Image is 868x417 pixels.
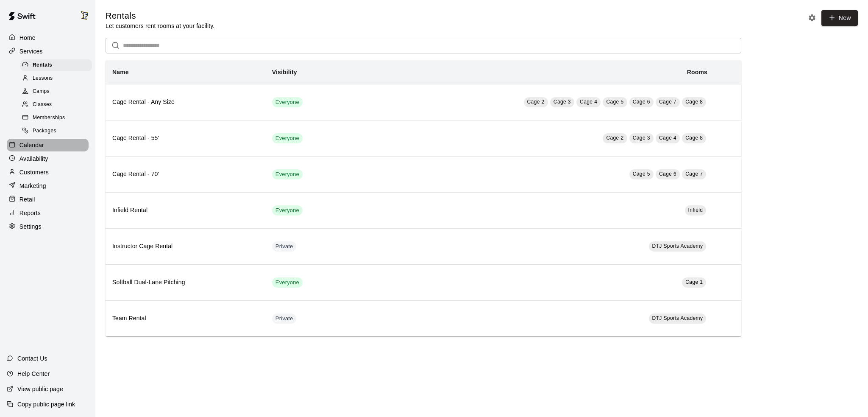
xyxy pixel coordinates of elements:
a: Calendar [7,139,89,151]
a: Retail [7,193,89,206]
p: Customers [19,168,49,176]
div: Rentals [20,59,92,71]
span: Cage 4 [659,135,676,141]
div: This service is visible to all of your customers [272,205,303,215]
b: Rooms [687,69,707,76]
h5: Rentals [106,10,214,22]
span: Cage 5 [606,99,623,105]
span: Cage 6 [633,99,650,105]
h6: Cage Rental - 70' [112,170,259,179]
span: Cage 8 [685,135,703,141]
div: Lessons [20,73,92,84]
div: This service is hidden, and can only be accessed via a direct link [272,313,297,324]
a: Home [7,31,89,44]
a: Reports [7,207,89,219]
p: Contact Us [17,354,47,363]
p: Reports [19,209,41,217]
span: Lessons [33,74,53,83]
span: Cage 2 [527,99,545,105]
div: Classes [20,99,92,111]
a: Services [7,45,89,58]
span: Everyone [272,279,303,287]
h6: Cage Rental - Any Size [112,98,259,107]
a: Rentals [20,59,95,72]
span: Everyone [272,134,303,143]
span: Everyone [272,207,303,215]
span: Camps [33,87,50,96]
p: Calendar [19,141,44,149]
p: Services [19,47,43,56]
p: Settings [19,222,42,231]
span: Cage 3 [554,99,571,105]
h6: Softball Dual-Lane Pitching [112,278,259,287]
span: Private [272,243,297,251]
span: Infield [688,207,703,213]
span: Everyone [272,98,303,106]
div: Trevor Walraven [78,7,95,24]
a: Memberships [20,112,95,125]
span: DTJ Sports Academy [652,243,703,249]
h6: Infield Rental [112,206,259,215]
span: Cage 3 [633,135,650,141]
span: Rentals [33,61,52,70]
div: This service is hidden, and can only be accessed via a direct link [272,241,297,252]
a: Marketing [7,179,89,192]
div: This service is visible to all of your customers [272,133,303,143]
span: Classes [33,101,52,109]
a: Packages [20,125,95,138]
p: Copy public page link [17,400,75,409]
h6: Cage Rental - 55' [112,134,259,143]
a: Camps [20,85,95,98]
span: DTJ Sports Academy [652,315,703,321]
p: Availability [19,154,48,163]
b: Name [112,69,129,76]
div: Packages [20,125,92,137]
p: View public page [17,385,63,393]
table: simple table [106,60,741,336]
a: Lessons [20,72,95,85]
div: This service is visible to all of your customers [272,97,303,107]
h6: Team Rental [112,314,259,323]
img: Trevor Walraven [79,10,89,20]
p: Let customers rent rooms at your facility. [106,22,214,30]
span: Cage 7 [685,171,703,177]
div: Camps [20,86,92,98]
div: Memberships [20,112,92,124]
span: Memberships [33,114,65,122]
span: Everyone [272,171,303,179]
span: Cage 5 [633,171,650,177]
span: Cage 7 [659,99,676,105]
a: Classes [20,98,95,112]
span: Cage 2 [606,135,623,141]
span: Cage 1 [685,279,703,285]
a: Customers [7,166,89,179]
button: Rental settings [806,11,818,24]
p: Retail [19,195,35,204]
span: Private [272,315,297,323]
span: Packages [33,127,56,135]
span: Cage 4 [580,99,597,105]
h6: Instructor Cage Rental [112,242,259,251]
p: Marketing [19,182,46,190]
span: Cage 8 [685,99,703,105]
b: Visibility [272,69,297,76]
p: Home [19,34,36,42]
p: Help Center [17,369,50,378]
a: Availability [7,152,89,165]
div: This service is visible to all of your customers [272,169,303,179]
div: This service is visible to all of your customers [272,277,303,288]
span: Cage 6 [659,171,676,177]
a: Settings [7,220,89,233]
a: New [821,10,858,26]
